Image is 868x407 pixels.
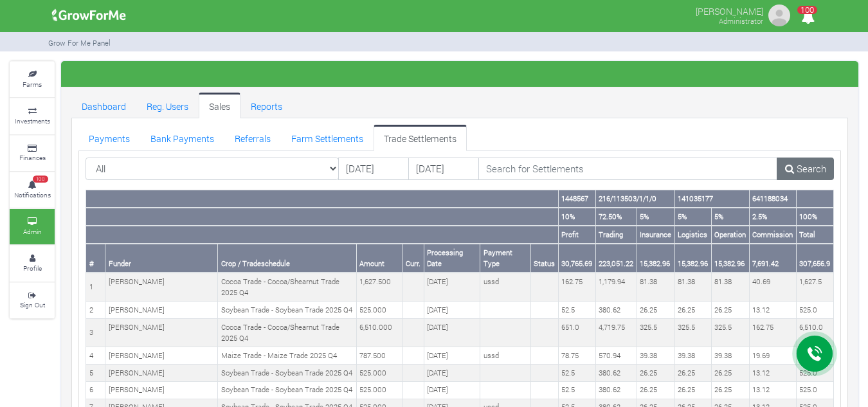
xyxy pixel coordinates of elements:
td: 26.25 [637,365,674,382]
th: 7,691.42 [749,244,796,273]
td: 162.75 [558,273,595,301]
th: 15,382.96 [711,244,749,273]
th: Processing Date [424,244,480,273]
th: Funder [105,244,218,273]
td: 26.25 [711,302,749,319]
input: Search for Settlements [478,158,778,181]
a: 100 Notifications [10,172,55,208]
th: 641188034 [749,190,796,208]
td: 525.0 [796,381,833,399]
a: Dashboard [71,93,136,118]
td: 380.62 [595,302,637,319]
td: [PERSON_NAME] [105,319,218,347]
th: 10% [558,208,595,226]
th: 15,382.96 [637,244,674,273]
td: 26.25 [637,302,674,319]
td: ussd [480,273,531,301]
td: 1,627.5 [796,273,833,301]
th: Insurance [637,226,674,244]
p: [PERSON_NAME] [696,3,763,18]
a: Bank Payments [140,125,224,150]
td: Maize Trade - Maize Trade 2025 Q4 [218,347,357,365]
a: Sign Out [10,283,55,318]
td: 525.000 [356,381,402,399]
th: # [86,244,105,273]
td: 2 [86,302,105,319]
th: 307,656.9 [796,244,833,273]
th: Commission [749,226,796,244]
td: 52.5 [558,302,595,319]
td: [DATE] [424,302,480,319]
td: 325.5 [637,319,674,347]
td: [DATE] [424,347,480,365]
a: Profile [10,246,55,281]
span: 100 [797,6,817,14]
td: 651.0 [558,319,595,347]
small: Notifications [14,190,51,199]
small: Sign Out [20,300,45,309]
a: Reports [240,93,293,118]
td: 4,719.75 [595,319,637,347]
td: 4 [86,347,105,365]
th: 2.5% [749,208,796,226]
a: Payments [78,125,140,150]
td: [PERSON_NAME] [105,347,218,365]
td: Cocoa Trade - Cocoa/Shearnut Trade 2025 Q4 [218,319,357,347]
td: 39.38 [637,347,674,365]
td: Soybean Trade - Soybean Trade 2025 Q4 [218,381,357,399]
td: 81.38 [637,273,674,301]
th: 1448567 [558,190,595,208]
th: Trading [595,226,637,244]
td: 52.5 [558,365,595,382]
td: Cocoa Trade - Cocoa/Shearnut Trade 2025 Q4 [218,273,357,301]
td: 6,510.0 [796,319,833,347]
th: Operation [711,226,749,244]
td: 787.500 [356,347,402,365]
td: 325.5 [674,319,711,347]
th: Crop / Tradeschedule [218,244,357,273]
th: Status [530,244,558,273]
a: Search [777,158,834,181]
td: [DATE] [424,365,480,382]
input: DD/MM/YYYY [338,158,409,181]
small: Admin [23,227,42,236]
td: 26.25 [674,302,711,319]
a: Farm Settlements [281,125,374,150]
td: 52.5 [558,381,595,399]
td: [DATE] [424,319,480,347]
td: 162.75 [749,319,796,347]
td: [PERSON_NAME] [105,302,218,319]
td: [PERSON_NAME] [105,381,218,399]
td: 1,179.94 [595,273,637,301]
small: Investments [15,116,50,125]
th: Total [796,226,833,244]
input: DD/MM/YYYY [408,158,479,181]
img: growforme image [766,3,792,28]
td: 6 [86,381,105,399]
td: [DATE] [424,381,480,399]
a: 100 [795,12,820,24]
td: 5 [86,365,105,382]
th: 216/113503/1/1/0 [595,190,674,208]
td: 1 [86,273,105,301]
td: 19.69 [749,347,796,365]
td: 26.25 [711,381,749,399]
th: 141035177 [674,190,749,208]
td: 325.5 [711,319,749,347]
td: 13.12 [749,381,796,399]
td: 26.25 [711,365,749,382]
td: 39.38 [711,347,749,365]
th: 5% [711,208,749,226]
td: [PERSON_NAME] [105,273,218,301]
th: Payment Type [480,244,531,273]
td: 1,627.500 [356,273,402,301]
td: [PERSON_NAME] [105,365,218,382]
td: 380.62 [595,365,637,382]
td: 81.38 [711,273,749,301]
td: 13.12 [749,365,796,382]
small: Profile [23,264,42,273]
td: 525.0 [796,302,833,319]
th: 223,051.22 [595,244,637,273]
small: Farms [23,80,42,89]
img: growforme image [48,3,131,28]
